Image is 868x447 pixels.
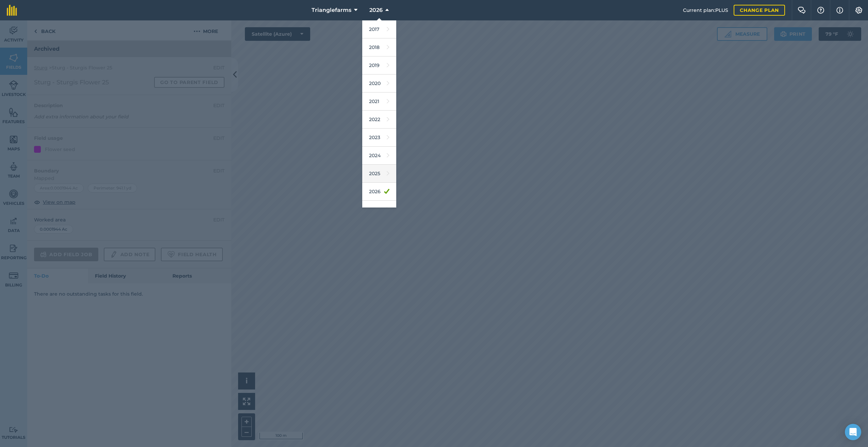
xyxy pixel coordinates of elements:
img: Two speech bubbles overlapping with the left bubble in the forefront [798,7,806,14]
a: 2018 [362,38,396,56]
a: 2017 [362,20,396,38]
span: Trianglefarms [312,6,351,14]
a: Change plan [734,5,785,16]
a: 2019 [362,56,396,74]
div: Open Intercom Messenger [845,424,861,440]
a: 2027 [362,201,396,219]
a: 2021 [362,93,396,111]
a: 2025 [362,165,396,183]
img: A question mark icon [817,7,825,14]
img: A cog icon [855,7,863,14]
a: 2022 [362,111,396,129]
img: fieldmargin Logo [7,5,17,16]
span: Current plan : PLUS [683,6,728,14]
img: svg+xml;base64,PHN2ZyB4bWxucz0iaHR0cDovL3d3dy53My5vcmcvMjAwMC9zdmciIHdpZHRoPSIxNyIgaGVpZ2h0PSIxNy... [836,6,843,14]
a: 2023 [362,129,396,147]
a: 2026 [362,183,396,201]
a: 2024 [362,147,396,165]
span: 2026 [369,6,383,14]
a: 2020 [362,74,396,93]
